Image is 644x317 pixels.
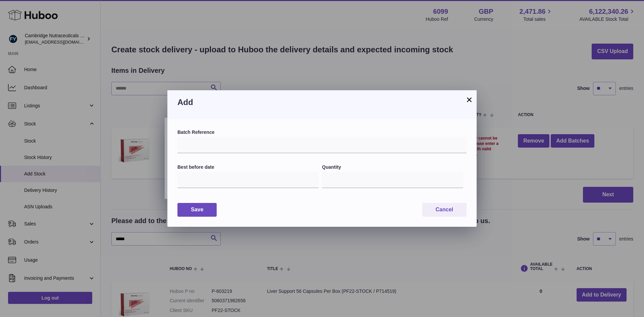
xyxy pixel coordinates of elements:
[177,129,467,136] label: Batch Reference
[322,164,463,170] label: Quantity
[177,164,319,170] label: Best before date
[177,203,217,217] button: Save
[422,203,467,217] button: Cancel
[465,96,473,104] button: ×
[177,97,467,108] h3: Add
